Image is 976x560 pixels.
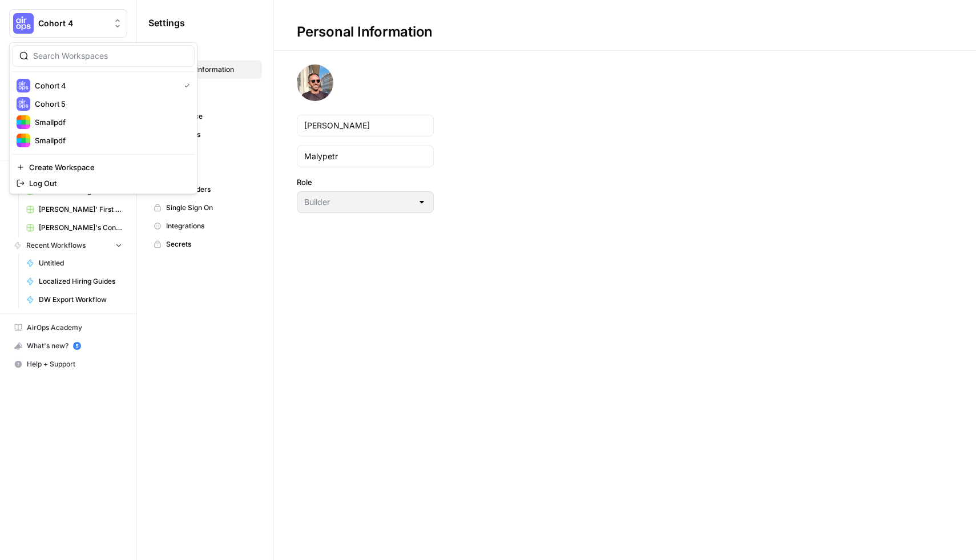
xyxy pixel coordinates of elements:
[166,166,257,176] span: Tags
[17,97,30,111] img: Cohort 5 Logo
[166,65,257,75] span: Personal Information
[21,200,127,219] a: [PERSON_NAME]' First Flow Grid
[148,180,262,199] a: API Providers
[148,217,262,235] a: Integrations
[9,319,127,337] a: AirOps Academy
[39,204,122,215] span: [PERSON_NAME]' First Flow Grid
[17,115,30,129] img: Smallpdf Logo
[148,162,262,180] a: Tags
[21,219,127,237] a: [PERSON_NAME]'s Content Writer Grid
[9,237,127,254] button: Recent Workflows
[166,184,257,195] span: API Providers
[73,342,81,350] a: 5
[26,240,86,251] span: Recent Workflows
[33,50,187,62] input: Search Workspaces
[17,134,30,147] img: Smallpdf Logo
[9,355,127,373] button: Help + Support
[148,126,262,144] a: Databases
[35,116,185,128] span: Smallpdf
[39,258,122,268] span: Untitled
[166,111,257,122] span: Workspace
[148,235,262,253] a: Secrets
[13,13,34,34] img: Cohort 4 Logo
[166,130,257,140] span: Databases
[297,176,434,188] label: Role
[21,291,127,309] a: DW Export Workflow
[9,337,127,355] button: What's new? 5
[166,203,257,213] span: Single Sign On
[9,9,127,38] button: Workspace: Cohort 4
[166,239,257,249] span: Secrets
[166,221,257,231] span: Integrations
[297,65,333,101] img: avatar
[148,61,262,79] a: Personal Information
[35,135,185,146] span: Smallpdf
[148,16,185,30] span: Settings
[12,175,195,191] a: Log Out
[10,337,127,354] div: What's new?
[38,18,107,29] span: Cohort 4
[148,107,262,126] a: Workspace
[75,343,78,349] text: 5
[274,23,455,41] div: Personal Information
[27,359,122,369] span: Help + Support
[27,323,122,333] span: AirOps Academy
[9,42,197,194] div: Workspace: Cohort 4
[148,144,262,162] a: Team
[21,254,127,272] a: Untitled
[166,148,257,158] span: Team
[39,223,122,233] span: [PERSON_NAME]'s Content Writer Grid
[39,295,122,305] span: DW Export Workflow
[12,159,195,175] a: Create Workspace
[35,98,185,110] span: Cohort 5
[29,162,185,173] span: Create Workspace
[35,80,175,91] span: Cohort 4
[29,178,185,189] span: Log Out
[21,272,127,291] a: Localized Hiring Guides
[39,276,122,287] span: Localized Hiring Guides
[148,199,262,217] a: Single Sign On
[17,79,30,92] img: Cohort 4 Logo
